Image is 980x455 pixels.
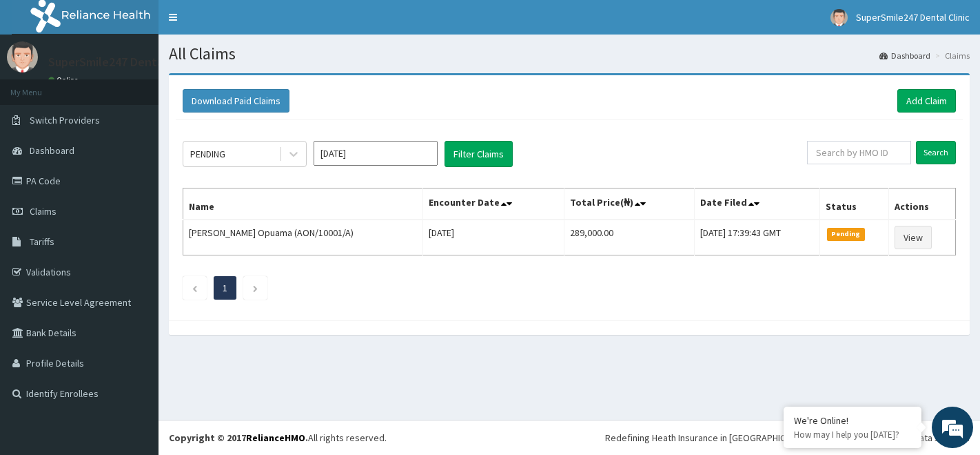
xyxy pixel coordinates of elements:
span: Dashboard [30,144,74,157]
td: [PERSON_NAME] Opuama (AON/10001/A) [183,220,423,255]
a: Add Claim [897,89,956,113]
td: 289,000.00 [564,220,694,255]
th: Date Filed [694,188,819,220]
div: PENDING [190,147,225,161]
p: How may I help you today? [794,429,911,441]
img: User Image [830,9,848,26]
th: Actions [889,188,956,220]
a: Page 1 is your current page [223,282,227,294]
div: We're Online! [794,414,911,427]
input: Select Month and Year [314,141,438,166]
span: Claims [30,205,57,217]
th: Name [183,188,423,220]
a: RelianceHMO [246,432,305,444]
div: Redefining Heath Insurance in [GEOGRAPHIC_DATA] using Telemedicine and Data Science! [605,431,970,445]
a: Previous page [192,282,198,294]
footer: All rights reserved. [159,420,980,455]
span: Pending [827,228,865,240]
span: Switch Providers [30,114,100,126]
button: Download Paid Claims [183,89,289,113]
img: User Image [7,41,38,72]
td: [DATE] 17:39:43 GMT [694,220,819,255]
input: Search by HMO ID [807,141,911,164]
p: SuperSmile247 Dental Clinic [48,56,198,68]
strong: Copyright © 2017 . [169,432,308,444]
a: Online [48,75,81,85]
th: Status [820,188,889,220]
input: Search [916,141,956,164]
th: Encounter Date [423,188,564,220]
li: Claims [932,50,970,61]
h1: All Claims [169,45,970,63]
td: [DATE] [423,220,564,255]
span: SuperSmile247 Dental Clinic [856,11,970,23]
th: Total Price(₦) [564,188,694,220]
a: Dashboard [879,50,930,61]
a: View [895,226,932,249]
a: Next page [252,282,258,294]
span: Tariffs [30,235,54,248]
button: Filter Claims [445,141,513,167]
